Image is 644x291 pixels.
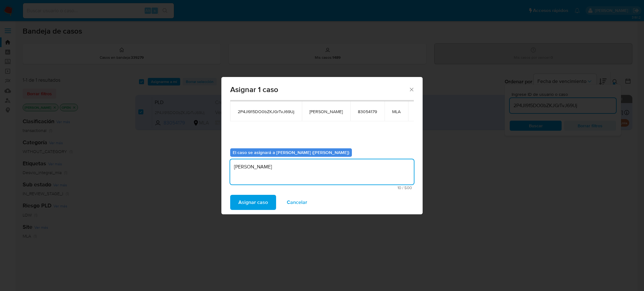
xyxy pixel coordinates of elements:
span: Asignar caso [238,195,268,209]
span: MLA [392,109,401,114]
span: 83054179 [358,109,377,114]
div: assign-modal [221,77,423,214]
span: 2P4JI915DO0bZKJGrTvJ69Uj [238,109,294,114]
textarea: [PERSON_NAME] [230,159,414,184]
span: Asignar 1 caso [230,86,408,93]
span: Cancelar [287,195,307,209]
button: Cancelar [279,195,315,210]
span: Máximo 500 caracteres [232,186,412,190]
b: El caso se asignará a [PERSON_NAME] ([PERSON_NAME]) [233,149,349,156]
button: Asignar caso [230,195,276,210]
button: Cerrar ventana [408,86,414,92]
span: [PERSON_NAME] [309,109,343,114]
